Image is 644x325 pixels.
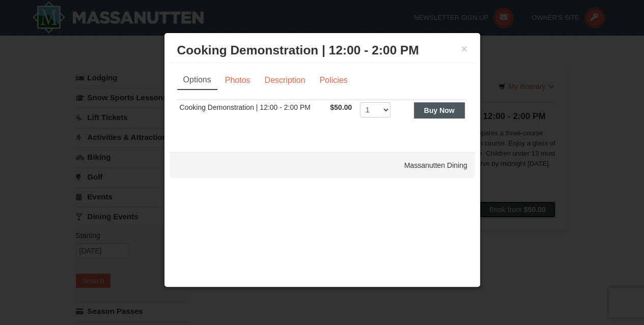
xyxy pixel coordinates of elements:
[177,71,217,90] a: Options
[330,103,352,111] span: $50.00
[414,102,465,119] button: Buy Now
[313,71,354,90] a: Policies
[170,153,475,178] div: Massanutten Dining
[177,43,467,58] h3: Cooking Demonstration | 12:00 - 2:00 PM
[258,71,312,90] a: Description
[461,44,467,54] button: ×
[177,100,328,125] td: Cooking Demonstration | 12:00 - 2:00 PM
[424,106,455,114] strong: Buy Now
[218,71,257,90] a: Photos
